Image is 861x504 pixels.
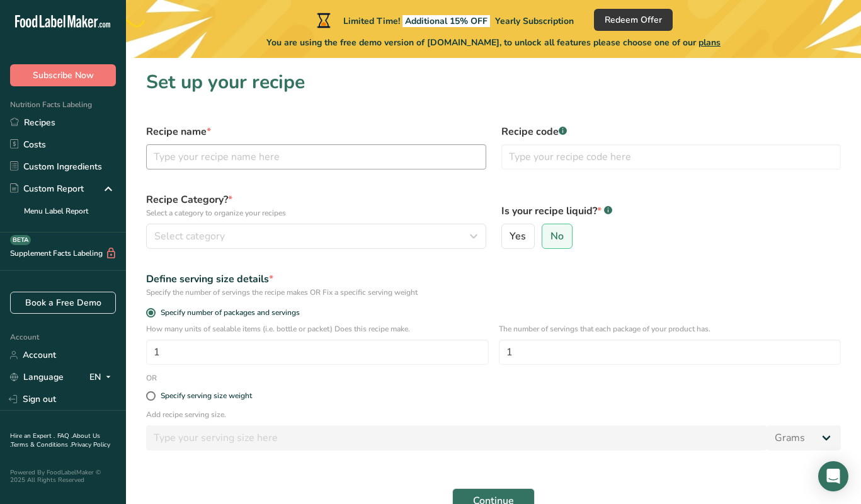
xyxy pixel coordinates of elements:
[10,432,55,440] a: Hire an Expert .
[402,15,490,27] span: Additional 15% OFF
[57,432,72,440] a: FAQ .
[10,469,116,484] div: Powered By FoodLabelMaker © 2025 All Rights Reserved
[146,68,841,96] h1: Set up your recipe
[10,366,64,388] a: Language
[156,308,300,318] span: Specify number of packages and servings
[495,15,574,27] span: Yearly Subscription
[146,425,767,450] input: Type your serving size here
[266,36,721,49] span: You are using the free demo version of [DOMAIN_NAME], to unlock all features please choose one of...
[550,230,564,243] span: No
[10,182,84,195] div: Custom Report
[605,13,662,26] span: Redeem Offer
[89,370,116,385] div: EN
[161,391,252,401] div: Specify serving size weight
[139,372,164,384] div: OR
[146,409,841,420] p: Add recipe serving size.
[698,37,721,49] span: plans
[818,461,848,491] div: Open Intercom Messenger
[314,13,574,28] div: Limited Time!
[71,440,110,449] a: Privacy Policy
[594,9,673,31] button: Redeem Offer
[146,124,486,139] label: Recipe name
[154,229,225,244] span: Select category
[10,432,100,449] a: About Us .
[10,235,31,245] div: BETA
[501,203,841,219] label: Is your recipe liquid?
[11,440,71,449] a: Terms & Conditions .
[510,230,526,243] span: Yes
[10,64,116,86] button: Subscribe Now
[146,192,486,219] label: Recipe Category?
[33,69,94,82] span: Subscribe Now
[146,272,841,287] div: Define serving size details
[146,207,486,219] p: Select a category to organize your recipes
[146,287,841,298] div: Specify the number of servings the recipe makes OR Fix a specific serving weight
[146,144,486,169] input: Type your recipe name here
[501,124,841,139] label: Recipe code
[499,323,841,335] p: The number of servings that each package of your product has.
[146,224,486,249] button: Select category
[146,323,489,335] p: How many units of sealable items (i.e. bottle or packet) Does this recipe make.
[10,292,116,314] a: Book a Free Demo
[501,144,841,169] input: Type your recipe code here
